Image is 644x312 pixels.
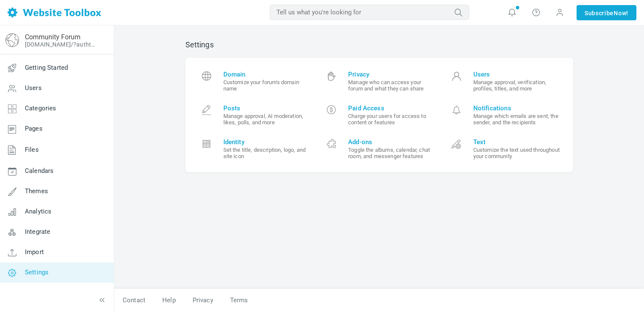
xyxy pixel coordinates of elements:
[25,167,54,175] span: Calendars
[25,125,43,132] span: Pages
[192,98,317,132] a: Posts Manage approval, AI moderation, likes, polls, and more
[154,293,184,308] a: Help
[25,208,51,215] span: Analytics
[5,33,19,47] img: globe-icon.png
[348,71,435,78] span: Privacy
[25,268,48,276] span: Settings
[473,113,561,126] small: Manage which emails are sent, the sender, and the recipients
[473,79,561,92] small: Manage approval, verification, profiles, titles, and more
[25,104,56,112] span: Categories
[25,41,98,48] a: [DOMAIN_NAME]/?authtoken=a6d9e71dcc0f9df7b4ee4152c09ac7df&rememberMe=1
[577,5,636,20] a: SubscribeNow!
[222,293,257,308] a: Terms
[25,146,39,153] span: Files
[442,98,567,132] a: Notifications Manage which emails are sent, the sender, and the recipients
[223,104,311,112] span: Posts
[348,104,435,112] span: Paid Access
[25,228,50,235] span: Integrate
[192,132,317,166] a: Identity Set the title, description, logo, and site icon
[223,147,311,159] small: Set the title, description, logo, and site icon
[223,79,311,92] small: Customize your forum's domain name
[25,64,68,71] span: Getting Started
[25,33,80,41] a: Community Forum
[348,147,435,159] small: Toggle the albums, calendar, chat room, and messenger features
[185,40,573,49] h2: Settings
[348,79,435,92] small: Manage who can access your forum and what they can share
[473,104,561,112] span: Notifications
[317,64,442,98] a: Privacy Manage who can access your forum and what they can share
[114,293,154,308] a: Contact
[270,5,469,20] input: Tell us what you're looking for
[223,71,311,78] span: Domain
[473,147,561,159] small: Customize the text used throughout your community
[184,293,222,308] a: Privacy
[223,113,311,126] small: Manage approval, AI moderation, likes, polls, and more
[348,113,435,126] small: Charge your users for access to content or features
[348,138,435,146] span: Add-ons
[317,132,442,166] a: Add-ons Toggle the albums, calendar, chat room, and messenger features
[614,8,628,18] span: Now!
[473,138,561,146] span: Text
[317,98,442,132] a: Paid Access Charge your users for access to content or features
[25,248,44,256] span: Import
[192,64,317,98] a: Domain Customize your forum's domain name
[442,132,567,166] a: Text Customize the text used throughout your community
[473,71,561,78] span: Users
[25,187,48,195] span: Themes
[25,84,42,92] span: Users
[442,64,567,98] a: Users Manage approval, verification, profiles, titles, and more
[223,138,311,146] span: Identity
